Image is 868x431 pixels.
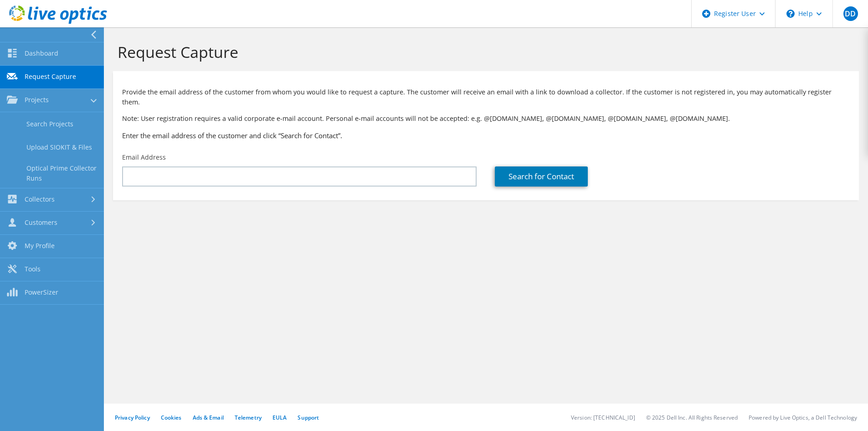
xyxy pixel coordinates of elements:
[646,414,738,421] li: © 2025 Dell Inc. All Rights Reserved
[843,6,858,21] span: DD
[122,114,850,124] p: Note: User registration requires a valid corporate e-mail account. Personal e-mail accounts will ...
[122,130,850,140] h3: Enter the email address of the customer and click “Search for Contact”.
[122,153,166,162] label: Email Address
[193,414,224,421] a: Ads & Email
[272,414,287,421] a: EULA
[235,414,262,421] a: Telemetry
[786,10,795,18] svg: \n
[495,166,588,187] a: Search for Contact
[122,87,850,107] p: Provide the email address of the customer from whom you would like to request a capture. The cust...
[749,414,857,421] li: Powered by Live Optics, a Dell Technology
[115,414,150,421] a: Privacy Policy
[118,42,850,62] h1: Request Capture
[571,414,635,421] li: Version: [TECHNICAL_ID]
[298,414,319,421] a: Support
[161,414,182,421] a: Cookies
